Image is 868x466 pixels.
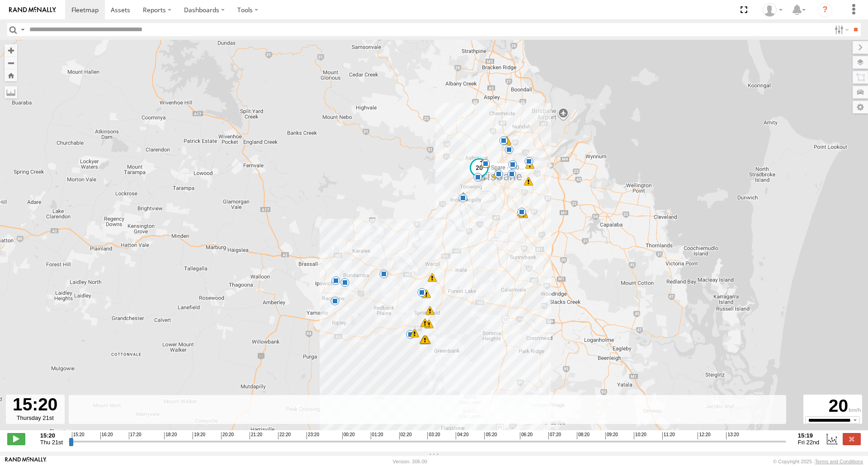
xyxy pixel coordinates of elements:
img: rand-logo.svg [9,7,56,13]
label: Play/Stop [7,433,25,445]
div: © Copyright 2025 - [773,459,863,464]
span: 10:20 [634,432,646,439]
div: Marco DiBenedetto [759,3,786,17]
span: 19:20 [193,432,205,439]
span: 16:20 [100,432,113,439]
span: 01:20 [371,432,383,439]
span: Spare - 350FB3 [491,164,529,170]
span: 15:20 [72,432,85,439]
span: 02:20 [399,432,412,439]
div: 20 [805,396,861,416]
label: Measure [5,86,17,99]
button: Zoom in [5,44,17,56]
div: Version: 306.00 [393,459,427,464]
span: 23:20 [307,432,319,439]
span: 08:20 [577,432,590,439]
span: 20:20 [221,432,234,439]
span: 21:20 [250,432,262,439]
span: 22:20 [278,432,291,439]
span: Fri 22nd Aug 2025 [798,439,820,446]
span: 06:20 [520,432,533,439]
span: 05:20 [484,432,497,439]
strong: 15:19 [798,432,820,439]
strong: 15:20 [40,432,63,439]
label: Search Query [19,23,26,36]
div: 5 [406,330,415,339]
a: Terms and Conditions [815,459,863,464]
span: 12:20 [698,432,710,439]
span: 18:20 [164,432,177,439]
a: Visit our Website [5,457,47,466]
label: Map Settings [853,101,868,113]
label: Search Filter Options [831,23,850,36]
span: Thu 21st Aug 2025 [40,439,63,446]
span: 09:20 [605,432,618,439]
span: 00:20 [342,432,355,439]
span: 07:20 [548,432,561,439]
span: 13:20 [726,432,739,439]
span: 04:20 [456,432,468,439]
span: 17:20 [129,432,142,439]
i: ? [818,3,832,17]
span: 11:20 [662,432,675,439]
button: Zoom Home [5,69,17,81]
button: Zoom out [5,56,17,69]
span: 03:20 [427,432,440,439]
label: Close [843,433,861,445]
